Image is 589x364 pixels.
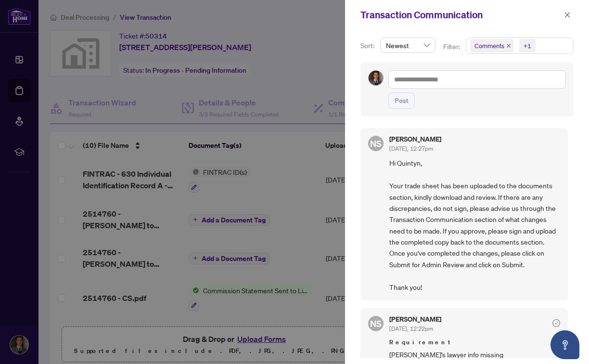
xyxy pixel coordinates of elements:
span: Requirement [389,338,560,347]
h5: [PERSON_NAME] [389,316,441,323]
div: Transaction Communication [360,8,561,22]
div: +1 [524,41,531,51]
p: Filter: [443,41,461,52]
span: [DATE], 12:27pm [389,145,433,152]
button: Open asap [551,330,579,359]
span: NS [370,137,382,150]
img: Profile Icon [369,71,383,85]
button: Post [388,92,415,109]
span: Comments [474,41,504,51]
h5: [PERSON_NAME] [389,136,441,143]
span: check-circle [552,319,560,327]
span: close [506,43,511,48]
span: Newest [386,38,430,52]
span: Comments [470,39,513,52]
span: NS [370,317,382,330]
span: close [564,12,571,18]
span: Hi Quintyn, Your trade sheet has been uploaded to the documents section, kindly download and revi... [389,157,560,293]
p: Sort: [360,40,376,51]
span: [DATE], 12:22pm [389,325,433,332]
span: [PERSON_NAME]'s lawyer info missing [389,349,560,360]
